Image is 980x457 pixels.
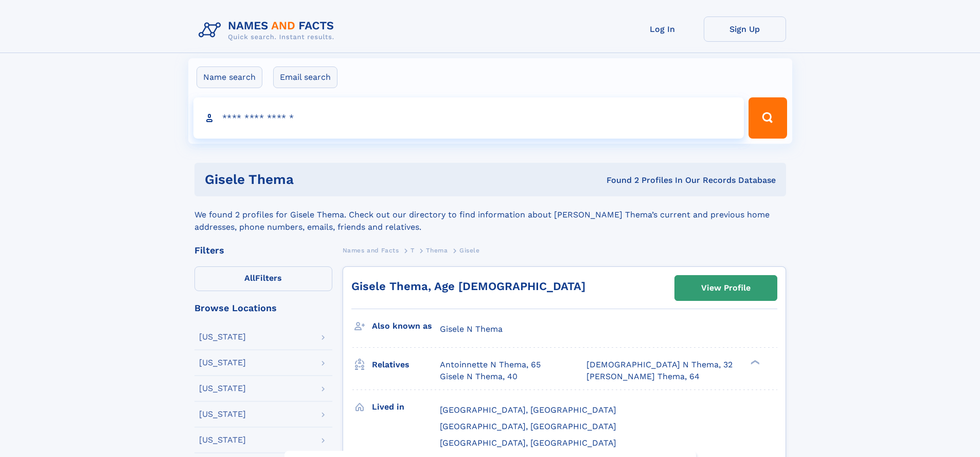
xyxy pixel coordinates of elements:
input: search input [193,97,744,139]
span: All [244,273,255,283]
label: Filters [194,266,332,291]
div: Found 2 Profiles In Our Records Database [450,175,776,186]
label: Email search [273,66,337,88]
a: Gisele Thema, Age [DEMOGRAPHIC_DATA] [351,280,585,293]
div: [US_STATE] [199,410,246,418]
span: Gisele [459,247,480,254]
h3: Also known as [372,317,440,335]
div: Filters [194,246,332,255]
img: Logo Names and Facts [194,16,343,44]
span: T [411,247,415,254]
div: [US_STATE] [199,436,246,444]
span: [GEOGRAPHIC_DATA], [GEOGRAPHIC_DATA] [440,421,616,431]
span: [GEOGRAPHIC_DATA], [GEOGRAPHIC_DATA] [440,438,616,448]
a: Antoinnette N Thema, 65 [440,359,541,370]
div: Browse Locations [194,303,332,313]
h3: Relatives [372,356,440,374]
a: Log In [621,16,704,42]
a: Thema [426,244,448,257]
label: Name search [197,66,262,88]
a: Sign Up [704,16,786,42]
div: We found 2 profiles for Gisele Thema. Check out our directory to find information about [PERSON_N... [194,196,786,233]
div: [US_STATE] [199,359,246,367]
a: [DEMOGRAPHIC_DATA] N Thema, 32 [586,359,733,370]
div: [US_STATE] [199,384,246,393]
button: Search Button [749,97,787,139]
div: ❯ [748,359,760,366]
a: Names and Facts [343,244,399,257]
span: [GEOGRAPHIC_DATA], [GEOGRAPHIC_DATA] [440,405,616,415]
h3: Lived in [372,398,440,416]
a: Gisele N Thema, 40 [440,371,518,382]
span: Gisele N Thema [440,324,503,334]
a: [PERSON_NAME] Thema, 64 [586,371,700,382]
h1: Gisele Thema [205,173,450,186]
span: Thema [426,247,448,254]
a: View Profile [675,276,777,300]
a: T [411,244,415,257]
div: View Profile [701,276,751,300]
div: [US_STATE] [199,333,246,341]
